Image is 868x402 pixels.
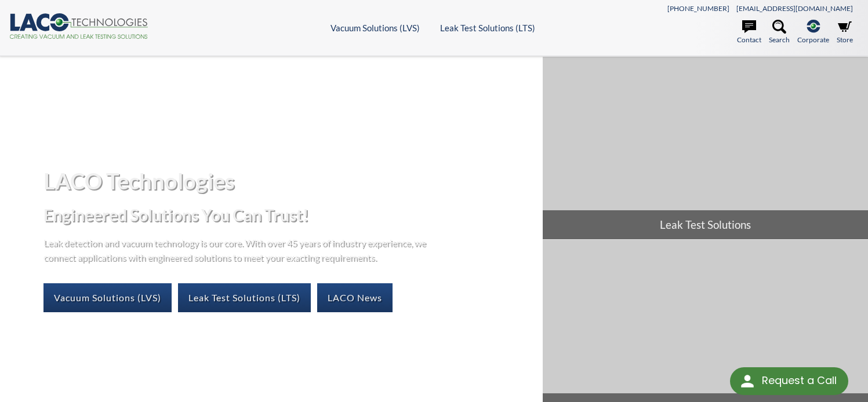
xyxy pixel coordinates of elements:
a: Store [837,20,853,45]
a: Leak Test Solutions (LTS) [440,23,535,33]
h2: Engineered Solutions You Can Trust! [43,204,533,226]
a: Contact [737,20,761,45]
a: Search [769,20,790,45]
a: [EMAIL_ADDRESS][DOMAIN_NAME] [736,4,853,13]
a: Vacuum Solutions (LVS) [331,23,420,33]
a: Vacuum Solutions (LVS) [43,283,172,312]
a: Leak Test Solutions (LTS) [178,283,311,312]
h1: LACO Technologies [43,167,533,195]
div: Request a Call [730,367,848,395]
div: Request a Call [762,367,837,394]
a: Leak Test Solutions [543,57,868,239]
p: Leak detection and vacuum technology is our core. With over 45 years of industry experience, we c... [43,235,432,265]
a: LACO News [317,283,393,312]
span: Leak Test Solutions [543,210,868,239]
a: [PHONE_NUMBER] [667,4,729,13]
span: Corporate [797,34,829,45]
img: round button [738,372,757,390]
